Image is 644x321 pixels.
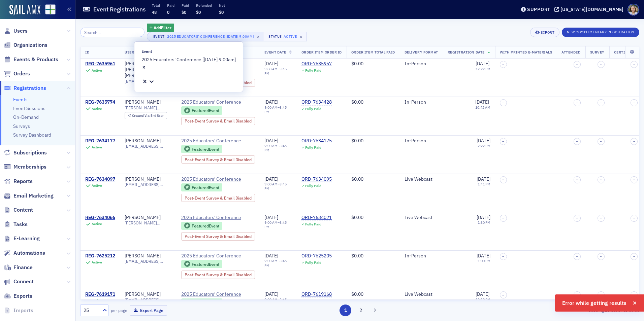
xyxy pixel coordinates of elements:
[301,291,332,297] div: ORD-7619168
[264,67,278,71] time: 9:00 AM
[152,9,157,15] span: 48
[13,292,32,300] span: Exports
[85,61,115,67] div: REG-7635961
[405,61,438,67] div: In-Person
[196,3,212,8] p: Refunded
[301,176,332,182] a: ORD-7634095
[268,34,282,39] div: Status
[181,253,255,259] a: 2025 Educators' Conference
[264,297,292,306] div: –
[576,254,578,258] span: –
[4,249,45,257] a: Automations
[13,97,28,103] a: Events
[13,123,30,129] a: Surveys
[45,4,56,15] img: SailAMX
[301,215,332,221] a: ORD-7634021
[405,253,438,259] div: In-Person
[181,253,243,259] span: 2025 Educators' Conference
[264,182,287,191] time: 3:45 PM
[340,305,351,316] button: 1
[4,163,46,171] a: Memberships
[125,291,161,297] div: [PERSON_NAME]
[130,305,167,316] button: Export Page
[192,262,219,266] div: Featured Event
[562,28,639,37] button: New Complimentary Registration
[633,254,635,258] span: –
[264,144,292,152] div: –
[500,50,552,55] span: With Printed E-Materials
[633,216,635,220] span: –
[600,101,602,105] span: –
[125,182,172,187] span: [EMAIL_ADDRESS][DOMAIN_NAME]
[125,253,161,259] a: [PERSON_NAME]
[111,307,127,313] label: per page
[182,9,186,15] span: $0
[141,49,152,54] div: Event
[264,67,287,76] time: 3:45 PM
[633,139,635,143] span: –
[125,220,172,225] span: [PERSON_NAME][EMAIL_ADDRESS][PERSON_NAME][DOMAIN_NAME]
[301,50,342,55] span: Order Item Order ID
[562,29,639,35] a: New Complimentary Registration
[562,299,626,307] span: Error while getting results
[125,144,172,149] span: [EMAIL_ADDRESS][DOMAIN_NAME]
[125,99,161,105] div: [PERSON_NAME]
[13,132,51,138] a: Survey Dashboard
[132,113,151,118] span: Created Via :
[502,254,504,258] span: –
[4,178,33,185] a: Reports
[264,259,292,267] div: –
[125,61,172,79] a: [PERSON_NAME] "[PERSON_NAME]" [PERSON_NAME]
[405,138,438,144] div: In-Person
[181,145,222,153] div: Featured Event
[125,79,172,84] span: [EMAIL_ADDRESS][DOMAIN_NAME]
[351,253,363,259] span: $0.00
[264,220,292,229] div: –
[85,99,115,105] div: REG-7635774
[264,105,287,114] time: 3:45 PM
[92,298,102,303] div: Active
[181,138,255,144] a: 2025 Educators' Conference
[167,9,169,15] span: 0
[355,305,367,316] button: 2
[264,67,292,76] div: –
[590,50,605,55] span: Survey
[13,41,47,49] span: Organizations
[627,4,639,15] span: Profile
[181,106,222,115] div: Featured Event
[305,299,321,303] div: Fully Paid
[561,50,580,55] span: Attended
[301,99,332,105] div: ORD-7634428
[181,291,255,297] a: 2025 Educators' Conference
[4,27,28,35] a: Users
[13,163,46,171] span: Memberships
[13,114,39,120] a: On-Demand
[264,61,278,67] span: [DATE]
[13,264,33,271] span: Finance
[633,178,635,182] span: –
[13,56,58,63] span: Events & Products
[181,291,243,297] span: 2025 Educators' Conference
[92,222,102,226] div: Active
[305,184,321,188] div: Fully Paid
[181,155,255,164] div: Post-Event Survey
[192,109,219,112] div: Featured Event
[476,297,490,302] time: 12:18 PM
[125,176,161,182] a: [PERSON_NAME]
[125,138,161,144] a: [PERSON_NAME]
[85,291,115,297] a: REG-7619171
[92,260,102,264] div: Active
[264,50,286,55] span: Event Date
[92,107,102,111] div: Active
[85,253,115,259] a: REG-7625212
[600,63,602,67] span: –
[264,138,278,144] span: [DATE]
[13,235,40,242] span: E-Learning
[301,138,332,144] a: ORD-7634175
[264,143,278,148] time: 9:00 AM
